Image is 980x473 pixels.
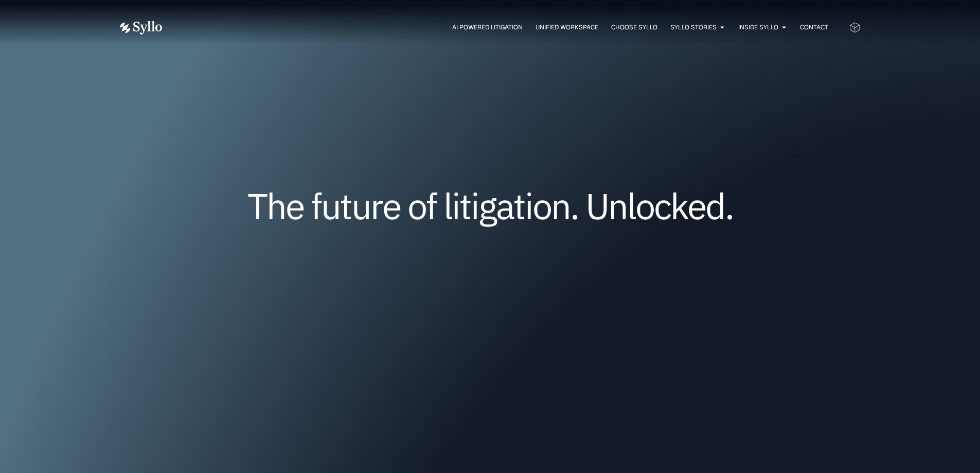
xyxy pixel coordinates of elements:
a: Choose Syllo [611,23,657,32]
a: AI Powered Litigation [452,23,523,32]
a: Syllo Stories [670,23,717,32]
a: Inside Syllo [738,23,778,32]
h1: The future of litigation. Unlocked. [182,189,799,223]
a: Contact [800,23,828,32]
div: Menu Toggle [183,23,828,32]
img: Vector [120,21,162,34]
a: Unified Workspace [536,23,598,32]
nav: Menu [183,23,828,32]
